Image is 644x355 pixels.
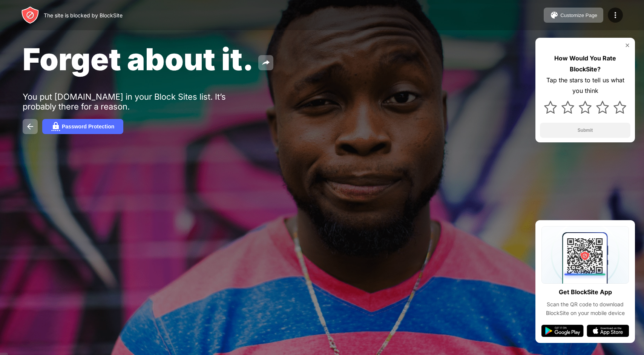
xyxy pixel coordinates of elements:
img: rate-us-close.svg [624,42,630,48]
button: Submit [540,123,630,138]
img: share.svg [261,58,270,67]
img: star.svg [561,101,574,114]
div: You put [DOMAIN_NAME] in your Block Sites list. It’s probably there for a reason. [23,92,256,111]
div: Tap the stars to tell us what you think [540,75,630,97]
img: star.svg [596,101,609,114]
img: app-store.svg [587,325,629,337]
img: star.svg [544,101,557,114]
span: Forget about it. [23,41,254,77]
div: Get BlockSite App [559,287,612,298]
div: Customize Page [560,12,597,18]
button: Customize Page [544,8,603,23]
img: header-logo.svg [21,6,39,24]
img: menu-icon.svg [611,11,620,20]
div: Password Protection [62,123,114,130]
img: back.svg [26,122,35,131]
img: star.svg [579,101,592,114]
img: pallet.svg [550,11,559,20]
img: password.svg [51,122,60,131]
img: google-play.svg [541,325,584,337]
div: Scan the QR code to download BlockSite on your mobile device [541,300,629,317]
img: star.svg [613,101,626,114]
div: The site is blocked by BlockSite [44,12,123,19]
button: Password Protection [42,119,123,134]
div: How Would You Rate BlockSite? [540,53,630,75]
img: qrcode.svg [541,226,629,284]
